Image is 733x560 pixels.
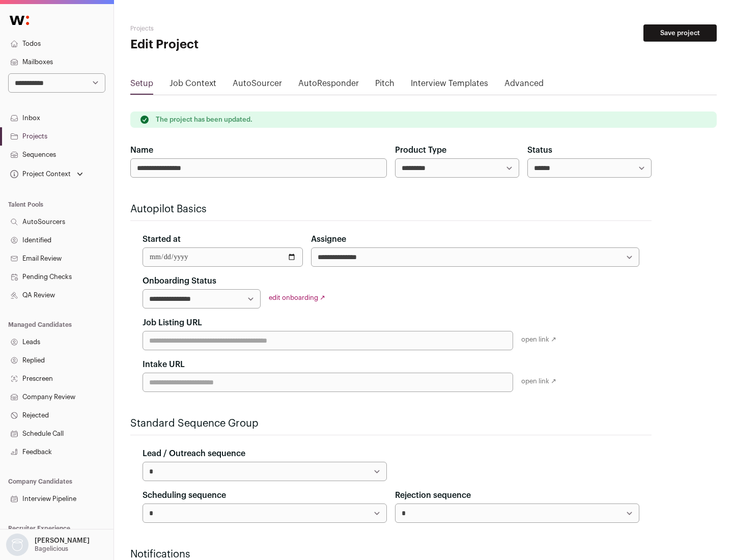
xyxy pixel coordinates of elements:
h2: Standard Sequence Group [130,416,652,431]
a: Pitch [375,77,394,94]
label: Product Type [395,144,446,156]
label: Started at [143,233,181,245]
label: Onboarding Status [143,275,216,287]
p: The project has been updated. [156,116,252,124]
p: [PERSON_NAME] [35,537,90,545]
label: Name [130,144,153,156]
a: AutoResponder [298,77,359,94]
a: Setup [130,77,153,94]
a: AutoSourcer [233,77,282,94]
button: Save project [643,24,717,42]
label: Assignee [311,233,346,245]
h1: Edit Project [130,37,326,53]
h2: Projects [130,24,326,33]
label: Scheduling sequence [143,489,226,501]
a: edit onboarding ↗ [269,294,325,301]
img: nopic.png [6,534,29,556]
button: Open dropdown [8,167,85,181]
div: Project Context [8,170,71,178]
img: Wellfound [4,10,35,31]
label: Lead / Outreach sequence [143,447,245,460]
a: Interview Templates [411,77,488,94]
label: Rejection sequence [395,489,471,501]
label: Status [527,144,552,156]
button: Open dropdown [4,534,92,556]
a: Advanced [504,77,544,94]
label: Intake URL [143,358,185,371]
a: Job Context [170,77,216,94]
h2: Autopilot Basics [130,202,652,216]
p: Bagelicious [35,545,68,553]
label: Job Listing URL [143,317,202,329]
